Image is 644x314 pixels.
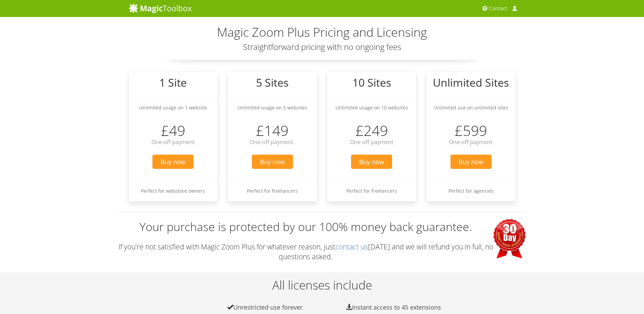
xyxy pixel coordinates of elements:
p: If you're not satisfied with Magic Zoom Plus for whatever reason, just [DATE] and we will refund ... [118,242,526,262]
h3: £249 [327,123,417,138]
span: One-off payment [151,138,195,146]
span: Buy now [252,155,293,169]
h3: £599 [426,123,516,138]
h2: All licenses include [118,279,526,292]
li: Perfect for freelancers [327,180,417,202]
big: 5 Sites [256,75,289,90]
li: Unrestricted use forever [212,303,331,311]
img: 30 days money-back guarantee [493,219,526,259]
li: Perfect for agencies [426,180,516,202]
h3: Straightforward pricing with no ongoing fees [129,42,516,51]
span: One-off payment [449,138,493,146]
li: Perfect for webstore owners [129,180,218,202]
h3: £149 [228,123,317,138]
span: Contact [489,5,507,12]
li: Instant access to 45 extensions [331,303,449,311]
big: 10 Sites [352,75,391,90]
li: Perfect for freelancers [228,180,317,202]
li: Unlimited use on unlimited sites [426,99,516,116]
h3: £49 [129,123,218,138]
span: Buy now [351,155,392,169]
span: One-off payment. [250,138,295,146]
h2: Magic Zoom Plus Pricing and Licensing [129,25,516,39]
h3: Your purchase is protected by our 100% money back guarantee. [118,219,526,235]
span: Buy now [450,155,492,169]
li: Unlimited usage on 5 websites [228,99,317,116]
span: One-off payment [350,138,393,146]
span: Buy now [152,155,194,169]
big: 1 Site [159,75,187,90]
li: Unlimited usage on 10 websites [327,99,417,116]
a: contact us [335,242,368,251]
img: MagicToolbox.com - Image tools for your website [129,3,192,13]
big: Unlimited Sites [433,75,509,90]
li: Unlimited usage on 1 website [129,99,218,116]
